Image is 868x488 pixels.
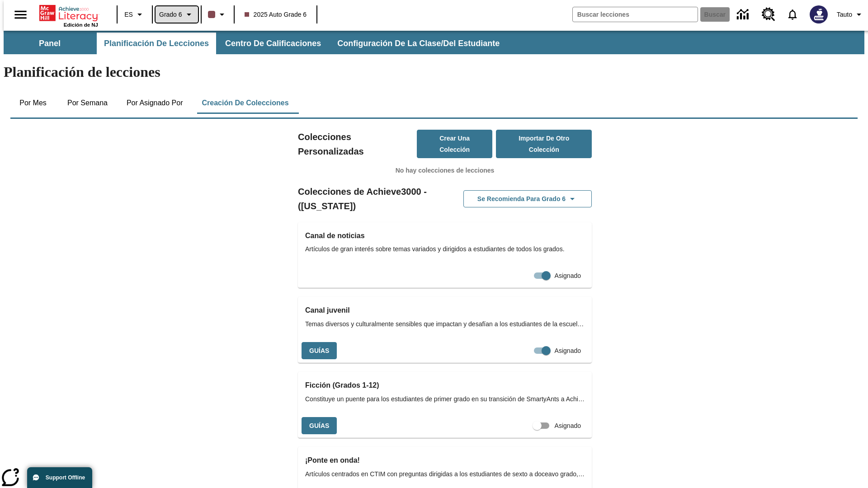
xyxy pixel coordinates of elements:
[159,10,182,19] span: Grado 6
[204,6,231,23] button: El color de la clase es café oscuro. Cambiar el color de la clase.
[194,92,296,114] button: Creación de colecciones
[810,5,828,23] img: Avatar
[463,190,592,208] button: Se recomienda para Grado 6
[4,33,508,54] div: Subbarra de navegación
[104,38,209,49] span: Planificación de lecciones
[4,31,864,54] div: Subbarra de navegación
[39,38,61,49] span: Panel
[305,469,585,479] span: Artículos centrados en CTIM con preguntas dirigidas a los estudiantes de sexto a doceavo grado, q...
[4,64,864,80] h1: Planificación de lecciones
[302,417,337,435] button: Guías
[27,467,92,488] button: Support Offline
[496,130,592,158] button: Importar de otro Colección
[555,346,581,356] span: Asignado
[731,2,756,27] a: Centro de información
[245,10,307,19] span: 2025 Auto Grade 6
[305,319,585,329] span: Temas diversos y culturalmente sensibles que impactan y desafían a los estudiantes de la escuela ...
[305,454,585,467] h3: ¡Ponte en onda!
[120,6,149,23] button: Lenguaje: ES, Selecciona un idioma
[804,3,833,26] button: Escoja un nuevo avatar
[7,1,34,28] button: Abrir el menú lateral
[555,271,581,281] span: Asignado
[39,3,98,28] div: Portada
[119,92,190,114] button: Por asignado por
[573,7,698,22] input: Buscar campo
[10,92,56,114] button: Por mes
[305,244,585,254] span: Artículos de gran interés sobre temas variados y dirigidos a estudiantes de todos los grados.
[305,304,585,317] h3: Canal juvenil
[756,2,781,27] a: Centro de recursos, Se abrirá en una pestaña nueva.
[97,33,216,54] button: Planificación de lecciones
[781,3,804,26] a: Notificaciones
[555,421,581,431] span: Asignado
[298,184,445,213] h2: Colecciones de Achieve3000 - ([US_STATE])
[60,92,115,114] button: Por semana
[302,342,337,360] button: Guías
[305,379,585,392] h3: Ficción (Grados 1-12)
[218,33,328,54] button: Centro de calificaciones
[64,22,98,28] span: Edición de NJ
[298,130,417,159] h2: Colecciones Personalizadas
[417,130,493,158] button: Crear una colección
[124,10,133,19] span: ES
[337,38,500,49] span: Configuración de la clase/del estudiante
[156,6,198,23] button: Grado: Grado 6, Elige un grado
[837,10,852,19] span: Tauto
[39,4,98,22] a: Portada
[46,474,85,481] span: Support Offline
[225,38,321,49] span: Centro de calificaciones
[298,166,592,175] p: No hay colecciones de lecciones
[833,6,868,23] button: Perfil/Configuración
[305,394,585,404] span: Constituye un puente para los estudiantes de primer grado en su transición de SmartyAnts a Achiev...
[305,230,585,242] h3: Canal de noticias
[5,33,95,54] button: Panel
[330,33,507,54] button: Configuración de la clase/del estudiante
